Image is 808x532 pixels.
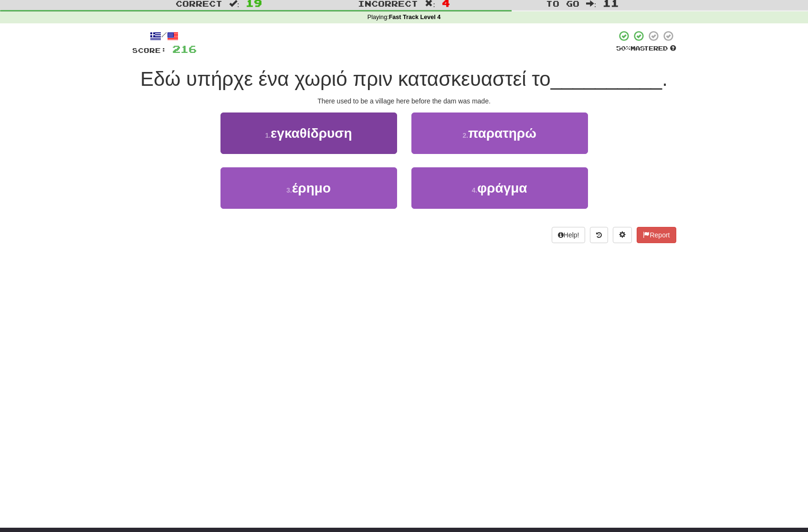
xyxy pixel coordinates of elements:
[637,227,676,243] button: Report
[552,227,586,243] button: Help!
[462,132,468,139] small: 2 .
[616,44,630,52] span: 50 %
[292,181,331,195] span: έρημο
[220,113,397,154] button: 1.εγκαθίδρυση
[411,167,588,209] button: 4.φράγμα
[472,186,477,194] small: 4 .
[271,126,352,141] span: εγκαθίδρυση
[140,68,551,90] span: Εδώ υπήρχε ένα χωριό πριν κατασκευαστεί το
[132,46,167,54] span: Score:
[286,186,292,194] small: 3 .
[132,96,676,106] div: There used to be a village here before the dam was made.
[616,44,676,53] div: Mastered
[172,43,197,55] span: 216
[265,132,271,139] small: 1 .
[590,227,608,243] button: Round history (alt+y)
[389,14,441,20] strong: Fast Track Level 4
[662,68,668,90] span: .
[411,113,588,154] button: 2.παρατηρώ
[551,68,662,90] span: __________
[132,30,197,42] div: /
[220,167,397,209] button: 3.έρημο
[477,181,527,195] span: φράγμα
[468,126,536,141] span: παρατηρώ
